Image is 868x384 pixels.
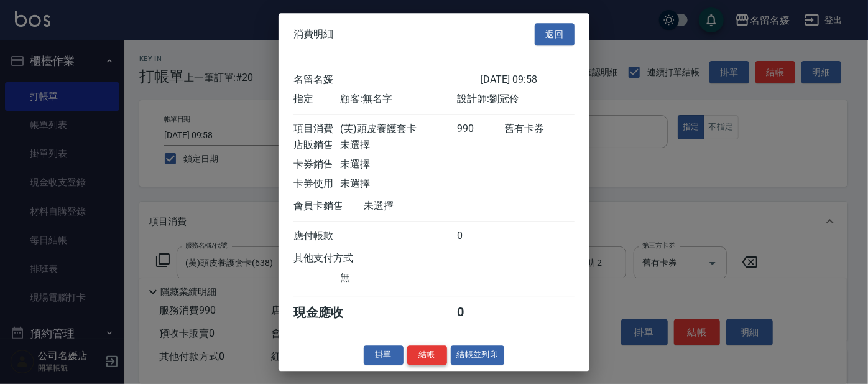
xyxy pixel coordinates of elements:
div: 無 [340,271,457,284]
div: 未選擇 [364,200,481,213]
div: 0 [458,230,504,243]
button: 掛單 [364,345,404,365]
div: 應付帳款 [293,230,340,243]
div: (芙)頭皮養護套卡 [340,123,457,136]
div: 舊有卡券 [504,123,575,136]
button: 結帳並列印 [451,345,505,365]
div: 其他支付方式 [293,252,387,265]
div: 指定 [293,93,340,106]
div: 未選擇 [340,158,457,171]
div: 未選擇 [340,177,457,190]
div: 設計師: 劉冠伶 [458,93,575,106]
div: 店販銷售 [293,139,340,152]
div: 現金應收 [293,304,364,321]
div: 項目消費 [293,123,340,136]
div: 會員卡銷售 [293,200,364,213]
div: 990 [458,123,504,136]
div: 0 [458,304,504,321]
button: 結帳 [407,345,447,365]
div: 名留名媛 [293,73,481,87]
div: [DATE] 09:58 [481,73,575,87]
div: 卡券使用 [293,177,340,190]
div: 顧客: 無名字 [340,93,457,106]
div: 未選擇 [340,139,457,152]
div: 卡券銷售 [293,158,340,171]
button: 返回 [535,23,575,46]
span: 消費明細 [293,28,333,40]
